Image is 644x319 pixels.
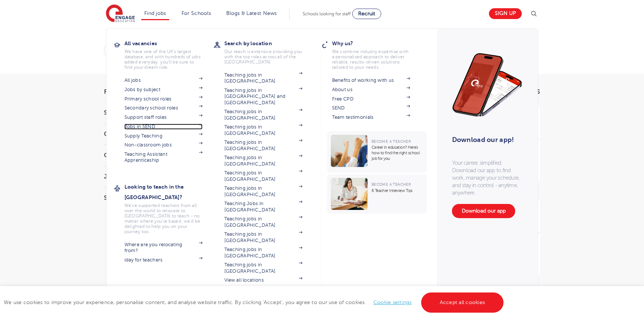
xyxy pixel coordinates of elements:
a: Supply Teaching [124,133,203,139]
h3: City [104,152,186,158]
a: Teaching jobs in [GEOGRAPHIC_DATA] [224,231,303,244]
a: Jobs in SEND [124,124,203,130]
a: Free CPD [332,96,410,102]
h3: Start Date [104,110,186,116]
h3: Search by location [224,38,314,49]
a: Download our app [452,204,515,218]
a: Team testimonials [332,114,410,120]
a: iday for teachers [124,257,203,263]
a: Teaching jobs in [GEOGRAPHIC_DATA] [224,139,303,152]
h3: Looking to teach in the [GEOGRAPHIC_DATA]? [124,182,214,202]
a: All jobs [124,77,203,83]
h3: County [104,131,186,137]
a: SEND [332,105,410,111]
a: Teaching jobs in [GEOGRAPHIC_DATA] [224,72,303,84]
h3: Why us? [332,38,422,49]
a: For Schools [181,10,211,16]
a: Teaching jobs in [GEOGRAPHIC_DATA] [224,170,303,182]
span: Schools looking for staff [303,11,351,16]
a: Blogs & Latest News [226,10,277,16]
span: Become a Teacher [372,182,411,186]
span: Become a Teacher [372,139,411,143]
a: Find jobs [144,10,166,16]
a: Where are you relocating from? [124,242,203,254]
a: Jobs by subject [124,87,203,93]
a: Looking to teach in the [GEOGRAPHIC_DATA]?We've supported teachers from all over the world to rel... [124,182,214,234]
a: Why us?We combine industry expertise with a personalised approach to deliver reliable, results-dr... [332,38,422,70]
a: Benefits of working with us [332,77,410,83]
h3: Job Type [104,174,186,180]
a: Teaching jobs in [GEOGRAPHIC_DATA] [224,185,303,198]
a: Support staff roles [124,114,203,120]
a: Primary school roles [124,96,203,102]
p: We've supported teachers from all over the world to relocate to [GEOGRAPHIC_DATA] to teach - no m... [124,203,203,234]
div: Submit [104,42,458,59]
p: We have one of the UK's largest database. and with hundreds of jobs added everyday. you'll be sur... [124,49,203,70]
a: Teaching jobs in [GEOGRAPHIC_DATA] and [GEOGRAPHIC_DATA] [224,87,303,106]
h3: All vacancies [124,38,214,49]
span: Recruit [358,11,375,16]
h3: Sector [104,195,186,201]
a: Teaching Jobs in [GEOGRAPHIC_DATA] [224,201,303,213]
a: Become a TeacherCareer in education? Here’s how to find the right school job for you [327,131,429,173]
p: 6 Teacher Interview Tips [372,188,423,193]
a: Teaching jobs in [GEOGRAPHIC_DATA] [224,109,303,121]
a: All vacanciesWe have one of the UK's largest database. and with hundreds of jobs added everyday. ... [124,38,214,70]
a: About us [332,87,410,93]
a: Become a Teacher6 Teacher Interview Tips [327,174,429,214]
p: Your career, simplified. Download our app to find work, manage your schedule, and stay in control... [452,159,523,196]
span: Filters [104,89,126,95]
a: Teaching jobs in [GEOGRAPHIC_DATA] [224,155,303,167]
a: Teaching jobs in [GEOGRAPHIC_DATA] [224,247,303,259]
p: Our reach is extensive providing you with the top roles across all of the [GEOGRAPHIC_DATA] [224,49,303,65]
a: Accept all cookies [421,292,504,313]
a: Teaching Assistant Apprenticeship [124,151,203,164]
p: We combine industry expertise with a personalised approach to deliver reliable, results-driven so... [332,49,410,70]
span: We use cookies to improve your experience, personalise content, and analyse website traffic. By c... [4,300,505,305]
a: Teaching jobs in [GEOGRAPHIC_DATA] [224,262,303,274]
h3: Download our app! [452,131,520,148]
a: Teaching jobs in [GEOGRAPHIC_DATA] [224,216,303,228]
a: View all locations [224,277,303,283]
a: Teaching jobs in [GEOGRAPHIC_DATA] [224,124,303,136]
a: Non-classroom jobs [124,142,203,148]
a: Sign up [489,8,522,19]
p: Career in education? Here’s how to find the right school job for you [372,145,423,161]
a: Cookie settings [373,300,412,305]
a: Search by locationOur reach is extensive providing you with the top roles across all of the [GEOG... [224,38,314,65]
a: Secondary school roles [124,105,203,111]
img: Engage Education [106,4,135,23]
a: Recruit [352,9,381,19]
